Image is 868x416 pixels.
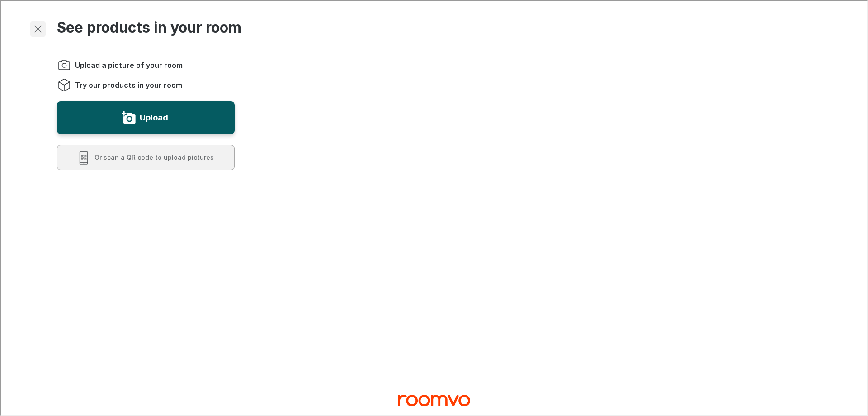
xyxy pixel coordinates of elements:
[139,110,167,124] label: Upload
[56,144,234,169] button: Scan a QR code to upload pictures
[74,59,182,69] span: Upload a picture of your room
[56,57,234,91] ol: Instructions
[56,100,234,133] button: Upload a picture of your room
[29,20,45,36] button: Exit visualizer
[74,79,181,89] span: Try our products in your room
[397,390,469,409] a: Visit Lifetime Flooring homepage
